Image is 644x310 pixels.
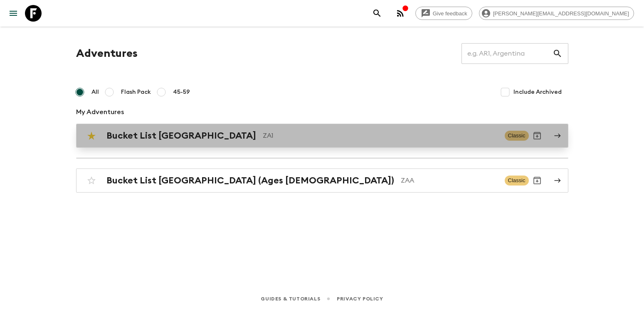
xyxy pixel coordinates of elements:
span: Give feedback [428,10,472,17]
span: 45-59 [173,88,190,96]
button: Archive [529,172,545,189]
p: My Adventures [76,107,568,117]
p: ZAA [401,176,498,186]
span: Classic [505,131,529,141]
p: ZA1 [263,131,498,141]
a: Bucket List [GEOGRAPHIC_DATA] (Ages [DEMOGRAPHIC_DATA])ZAAClassicArchive [76,168,568,193]
a: Privacy Policy [337,294,383,303]
h1: Adventures [76,45,138,62]
h2: Bucket List [GEOGRAPHIC_DATA] (Ages [DEMOGRAPHIC_DATA]) [106,175,394,186]
span: All [91,88,99,96]
span: Classic [505,176,529,186]
div: [PERSON_NAME][EMAIL_ADDRESS][DOMAIN_NAME] [479,7,634,20]
button: menu [5,5,22,22]
a: Guides & Tutorials [261,294,320,303]
span: Flash Pack [121,88,151,96]
h2: Bucket List [GEOGRAPHIC_DATA] [106,130,256,141]
a: Bucket List [GEOGRAPHIC_DATA]ZA1ClassicArchive [76,124,568,148]
input: e.g. AR1, Argentina [461,42,553,65]
a: Give feedback [415,7,472,20]
button: search adventures [369,5,385,22]
span: [PERSON_NAME][EMAIL_ADDRESS][DOMAIN_NAME] [489,10,634,17]
button: Archive [529,127,545,144]
span: Include Archived [513,88,562,96]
